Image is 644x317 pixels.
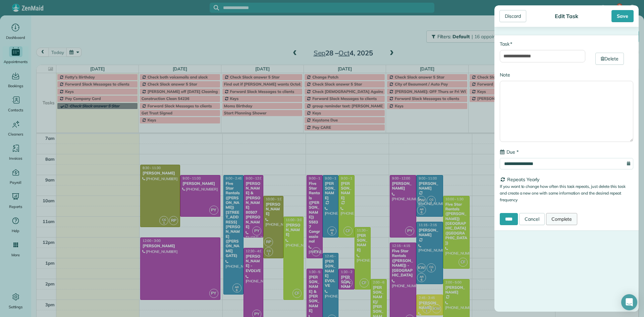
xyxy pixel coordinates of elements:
span: Repeats Yearly [507,176,539,182]
a: Complete [546,213,578,225]
div: Open Intercom Messenger [621,294,637,310]
a: Delete [595,53,624,65]
div: Discard [499,10,526,22]
div: Edit Task [553,13,580,19]
label: Due [500,149,519,155]
a: Cancel [519,213,545,225]
small: If you want to change how often this task repeats, just delete this task and create a new one wit... [500,184,626,202]
div: Save [611,10,634,22]
label: Task [500,41,512,47]
label: Note [500,71,510,78]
